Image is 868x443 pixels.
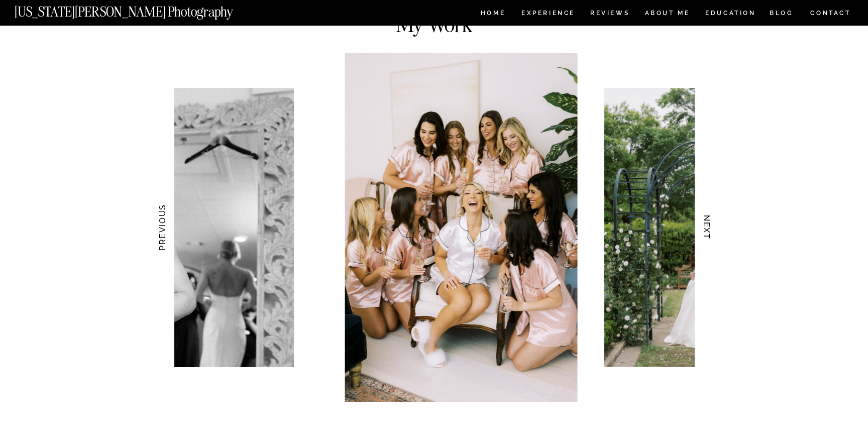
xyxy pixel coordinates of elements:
h2: My Work [360,13,508,31]
a: BLOG [770,10,794,19]
a: EDUCATION [704,10,757,19]
a: Experience [521,10,574,19]
a: ABOUT ME [644,10,690,19]
a: HOME [479,10,507,19]
h3: NEXT [702,196,712,259]
a: CONTACT [810,8,851,19]
h3: PREVIOUS [157,196,167,259]
a: REVIEWS [590,10,628,19]
a: [US_STATE][PERSON_NAME] Photography [15,5,267,14]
